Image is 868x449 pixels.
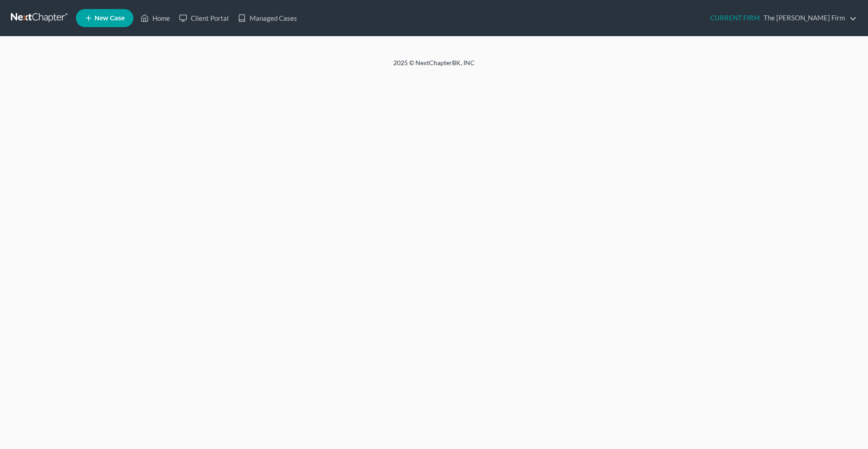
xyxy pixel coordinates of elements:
[706,10,857,26] a: CURRENT FIRMThe [PERSON_NAME] Firm
[233,10,302,26] a: Managed Cases
[136,10,175,26] a: Home
[175,10,233,26] a: Client Portal
[76,9,133,27] new-legal-case-button: New Case
[176,58,692,75] div: 2025 © NextChapterBK, INC
[710,14,760,22] strong: CURRENT FIRM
